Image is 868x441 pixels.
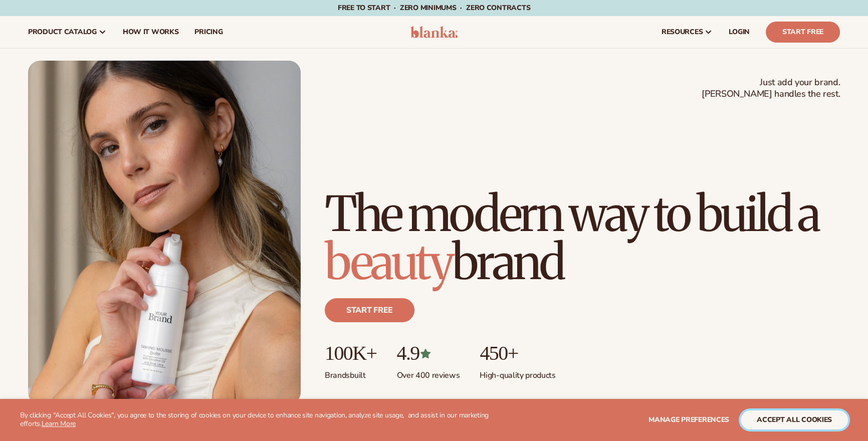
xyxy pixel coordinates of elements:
span: resources [662,28,703,36]
a: Start free [325,298,414,322]
span: product catalog [28,28,97,36]
span: pricing [194,28,223,36]
a: product catalog [20,16,115,48]
a: Learn More [42,419,76,428]
p: 100K+ [325,342,376,364]
a: LOGIN [721,16,758,48]
span: beauty [325,232,452,292]
p: By clicking "Accept All Cookies", you agree to the storing of cookies on your device to enhance s... [20,411,516,428]
span: Just add your brand. [PERSON_NAME] handles the rest. [702,77,840,100]
img: logo [410,26,458,38]
a: pricing [186,16,231,48]
h1: The modern way to build a brand [325,190,840,286]
span: LOGIN [729,28,750,36]
img: Female holding tanning mousse. [28,61,301,404]
p: High-quality products [480,364,555,381]
button: Manage preferences [648,410,729,429]
p: Over 400 reviews [396,364,460,381]
p: 4.9 [396,342,460,364]
span: Free to start · ZERO minimums · ZERO contracts [338,3,530,13]
p: 450+ [480,342,555,364]
a: How It Works [115,16,187,48]
p: Brands built [325,364,376,381]
a: resources [654,16,721,48]
button: accept all cookies [741,410,848,429]
a: Start Free [766,22,840,43]
span: How It Works [123,28,179,36]
span: Manage preferences [648,415,729,424]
